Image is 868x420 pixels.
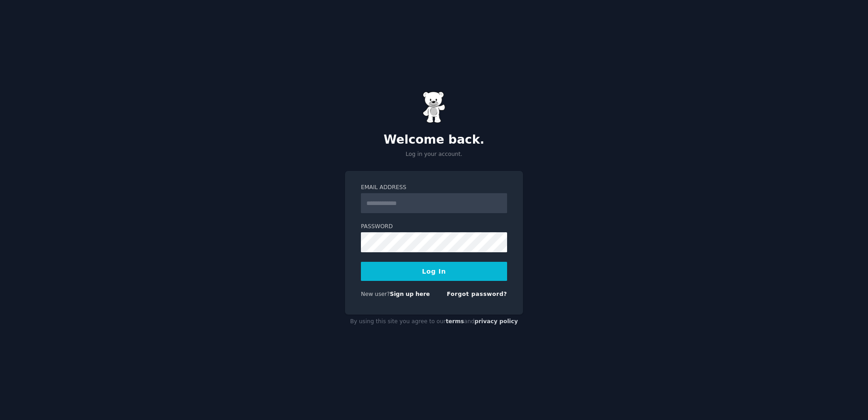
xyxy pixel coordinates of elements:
a: Forgot password? [447,291,507,297]
button: Log In [361,262,507,281]
img: Gummy Bear [423,91,445,123]
label: Password [361,223,507,231]
a: Sign up here [390,291,430,297]
div: By using this site you agree to our and [345,315,523,329]
a: terms [446,318,464,325]
p: Log in your account. [345,150,523,159]
a: privacy policy [474,318,518,325]
label: Email Address [361,184,507,192]
h2: Welcome back. [345,133,523,147]
span: New user? [361,291,390,297]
